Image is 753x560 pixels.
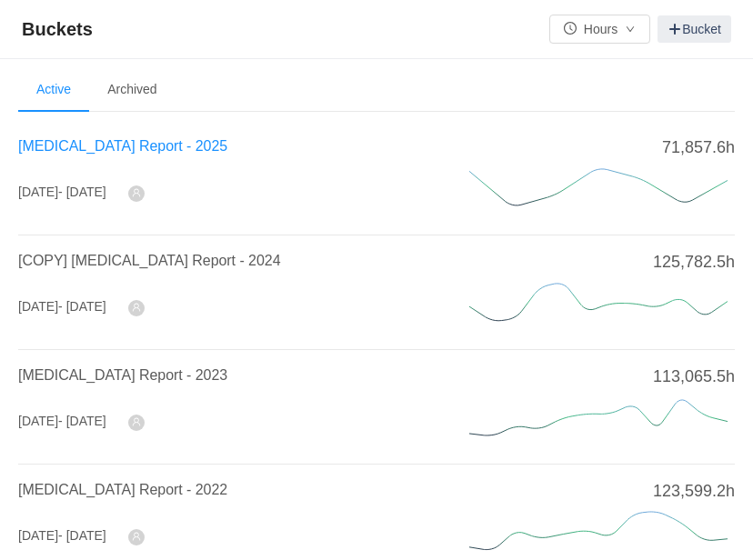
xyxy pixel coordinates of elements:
div: [DATE] [18,412,106,431]
button: icon: clock-circleHoursicon: down [549,15,650,44]
a: [MEDICAL_DATA] Report - 2025 [18,138,227,154]
span: 125,782.5h [653,250,735,275]
li: Archived [89,68,175,112]
div: [DATE] [18,183,106,202]
span: 113,065.5h [653,365,735,389]
li: Active [18,68,89,112]
a: [MEDICAL_DATA] Report - 2022 [18,482,227,497]
a: Bucket [658,15,731,43]
span: 123,599.2h [653,479,735,504]
span: - [DATE] [58,414,106,428]
span: - [DATE] [58,299,106,314]
a: [MEDICAL_DATA] Report - 2023 [18,367,227,383]
i: icon: user [132,417,141,426]
i: icon: user [132,532,141,541]
i: icon: user [132,303,141,312]
span: - [DATE] [58,528,106,543]
i: icon: user [132,188,141,197]
span: 71,857.6h [662,135,735,160]
div: [DATE] [18,297,106,316]
span: Buckets [22,15,104,44]
a: [COPY] [MEDICAL_DATA] Report - 2024 [18,253,281,268]
div: [DATE] [18,526,106,545]
span: - [DATE] [58,185,106,199]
